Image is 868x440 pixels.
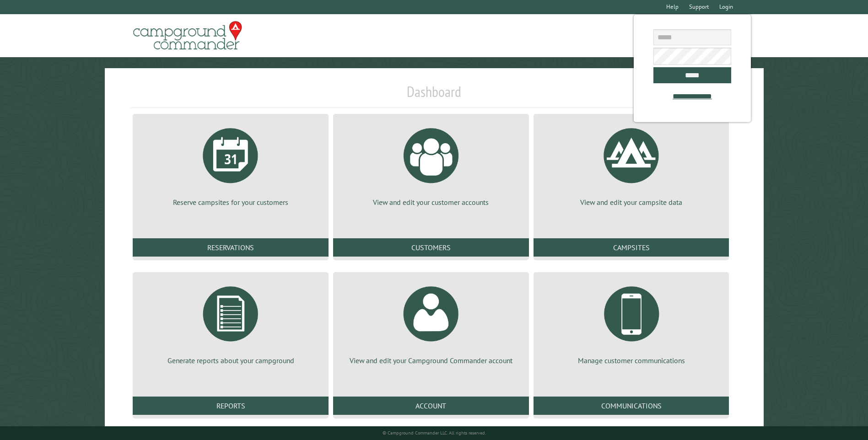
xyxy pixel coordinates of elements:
[130,18,245,54] img: Campground Commander
[545,121,718,207] a: View and edit your campsite data
[534,238,729,257] a: Campsites
[344,197,518,207] p: View and edit your customer accounts
[344,121,518,207] a: View and edit your customer accounts
[130,83,737,108] h1: Dashboard
[545,197,718,207] p: View and edit your campsite data
[534,397,729,415] a: Communications
[383,430,486,436] small: © Campground Commander LLC. All rights reserved.
[144,355,318,365] p: Generate reports about your campground
[144,121,318,207] a: Reserve campsites for your customers
[344,279,518,365] a: View and edit your Campground Commander account
[144,197,318,207] p: Reserve campsites for your customers
[333,397,529,415] a: Account
[344,355,518,365] p: View and edit your Campground Commander account
[133,238,329,257] a: Reservations
[333,238,529,257] a: Customers
[545,355,718,365] p: Manage customer communications
[545,279,718,365] a: Manage customer communications
[144,279,318,365] a: Generate reports about your campground
[133,397,329,415] a: Reports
